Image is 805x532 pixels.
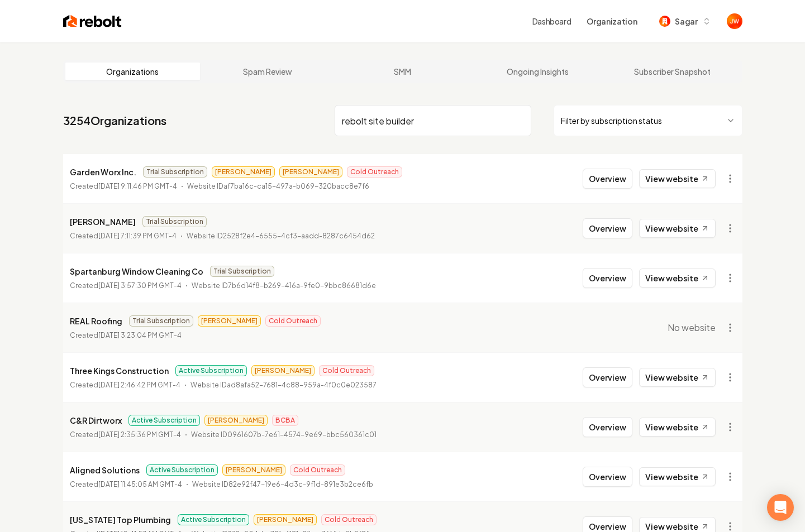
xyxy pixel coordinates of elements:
[142,216,207,227] span: Trial Subscription
[70,513,171,526] p: [US_STATE] Top Plumbing
[70,280,182,291] p: Created
[192,479,373,490] p: Website ID 82e92f47-19e6-4d3c-9f1d-891e3b2ce6fb
[70,314,122,328] p: REAL Roofing
[70,330,182,341] p: Created
[251,365,315,376] span: [PERSON_NAME]
[70,265,203,278] p: Spartanburg Window Cleaning Co
[98,480,182,488] time: [DATE] 11:45:05 AM GMT-4
[187,231,375,242] p: Website ID 2528f2e4-6555-4cf3-aadd-8287c6454d62
[210,266,274,277] span: Trial Subscription
[98,381,180,389] time: [DATE] 2:46:42 PM GMT-4
[204,415,268,426] span: [PERSON_NAME]
[335,63,470,80] a: SMM
[192,280,376,291] p: Website ID 7b6d14f8-b269-416a-9fe0-9bbc86681d6e
[639,418,716,437] a: View website
[639,368,716,387] a: View website
[222,464,285,476] span: [PERSON_NAME]
[98,430,181,439] time: [DATE] 2:35:36 PM GMT-4
[675,16,697,27] span: Sagar
[191,429,377,440] p: Website ID 0961607b-7e61-4574-9e69-bbc560361c01
[254,514,317,525] span: [PERSON_NAME]
[70,479,182,490] p: Created
[146,464,218,476] span: Active Subscription
[583,169,632,189] button: Overview
[212,166,275,178] span: [PERSON_NAME]
[639,169,716,188] a: View website
[583,218,632,238] button: Overview
[727,13,742,29] button: Open user button
[290,464,345,476] span: Cold Outreach
[727,13,742,29] img: John Williams
[347,166,402,178] span: Cold Outreach
[279,166,342,178] span: [PERSON_NAME]
[639,219,716,238] a: View website
[583,268,632,288] button: Overview
[583,417,632,437] button: Overview
[98,232,177,240] time: [DATE] 7:11:39 PM GMT-4
[605,63,740,80] a: Subscriber Snapshot
[178,514,249,525] span: Active Subscription
[65,63,201,80] a: Organizations
[190,380,377,391] p: Website ID ad8afa52-7681-4c88-959a-4f0c0e023587
[128,415,200,426] span: Active Subscription
[767,494,794,521] div: Open Intercom Messenger
[70,380,180,391] p: Created
[98,182,177,190] time: [DATE] 9:11:46 PM GMT-4
[187,181,369,192] p: Website ID af7ba16c-ca15-497a-b069-320bacc8e7f6
[70,165,136,179] p: Garden Worx Inc.
[98,281,182,290] time: [DATE] 3:57:30 PM GMT-4
[70,364,169,377] p: Three Kings Construction
[70,463,140,477] p: Aligned Solutions
[70,414,122,427] p: C&R Dirtworx
[583,467,632,487] button: Overview
[198,315,261,327] span: [PERSON_NAME]
[70,215,136,228] p: [PERSON_NAME]
[659,16,670,27] img: Sagar
[639,269,716,287] a: View website
[70,181,177,192] p: Created
[63,13,122,29] img: Rebolt Logo
[532,16,571,27] a: Dashboard
[98,331,182,339] time: [DATE] 3:23:04 PM GMT-4
[470,63,605,80] a: Ongoing Insights
[272,415,298,426] span: BCBA
[583,367,632,387] button: Overview
[70,231,177,242] p: Created
[175,365,247,376] span: Active Subscription
[63,113,166,128] a: 3254Organizations
[265,315,321,327] span: Cold Outreach
[335,105,531,136] input: Search by name or ID
[70,429,181,440] p: Created
[580,11,644,31] button: Organization
[319,365,374,376] span: Cold Outreach
[668,321,716,334] span: No website
[639,467,716,486] a: View website
[321,514,377,525] span: Cold Outreach
[143,166,207,178] span: Trial Subscription
[200,63,335,80] a: Spam Review
[129,315,193,327] span: Trial Subscription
